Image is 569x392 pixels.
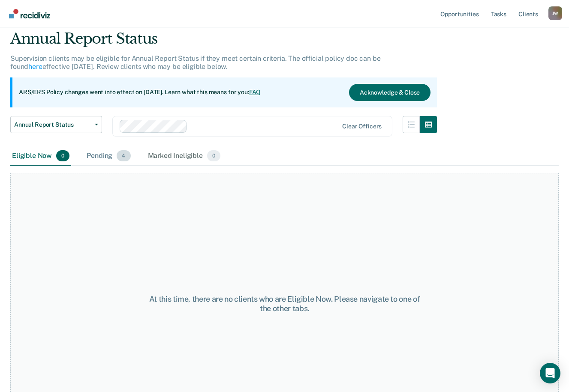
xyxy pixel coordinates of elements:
[14,121,91,128] span: Annual Report Status
[342,123,382,130] div: Clear officers
[85,147,132,166] div: Pending4
[9,9,50,18] img: Recidiviz
[10,54,380,71] p: Supervision clients may be eligible for Annual Report Status if they meet certain criteria. The o...
[540,363,560,383] div: Open Intercom Messenger
[146,147,223,166] div: Marked Ineligible0
[548,6,562,20] div: J W
[117,150,130,161] span: 4
[349,84,431,101] button: Acknowledge & Close
[207,150,220,161] span: 0
[28,62,42,71] a: here
[148,294,421,313] div: At this time, there are no clients who are Eligible Now. Please navigate to one of the other tabs.
[249,89,261,95] a: FAQ
[19,88,261,97] p: ARS/ERS Policy changes went into effect on [DATE]. Learn what this means for you:
[10,30,437,54] div: Annual Report Status
[10,147,71,166] div: Eligible Now0
[10,116,102,133] button: Annual Report Status
[56,150,69,161] span: 0
[548,6,562,20] button: Profile dropdown button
